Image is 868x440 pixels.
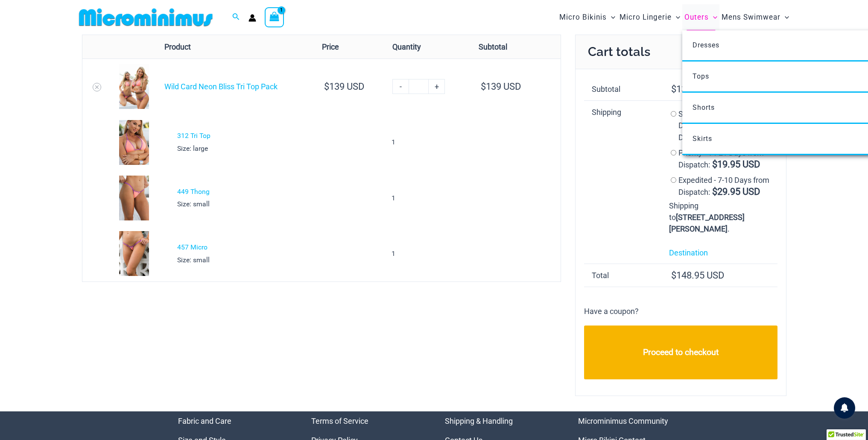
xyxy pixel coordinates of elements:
[177,198,307,211] p: small
[385,226,471,281] td: 1
[584,326,777,379] a: Proceed to checkout
[671,84,711,94] bdi: 139 USD
[232,12,240,23] a: Search icon link
[177,254,191,267] dt: Size:
[672,6,680,28] span: Menu Toggle
[178,417,231,425] a: Fabric and Care
[584,78,661,100] th: Subtotal
[385,114,471,170] td: 1
[119,176,149,220] img: Wild Card Neon Bliss 449 Thong 01
[177,142,307,155] p: large
[164,82,278,91] a: Wild Card Neon Bliss Tri Top Pack
[265,7,284,27] a: View Shopping Cart, 1 items
[409,79,429,94] input: Product quantity
[471,35,560,59] th: Subtotal
[385,35,471,59] th: Quantity
[684,6,709,28] span: Outers
[620,6,672,28] span: Micro Lingerie
[584,100,661,264] th: Shipping
[678,176,770,197] label: Expedited - 7-10 Days from Dispatch:
[311,417,368,425] a: Terms of Service
[584,264,661,287] th: Total
[119,120,149,165] img: Wild Card Neon Bliss 312 Top 03
[385,170,471,226] td: 1
[119,64,149,109] img: Wild Card Neon Bliss Tri Top Pack
[481,81,521,92] bdi: 139 USD
[177,198,191,211] dt: Size:
[576,35,786,69] h2: Cart totals
[617,4,682,30] a: Micro LingerieMenu ToggleMenu Toggle
[669,200,770,235] p: Shipping to .
[177,142,191,155] dt: Size:
[559,6,607,28] span: Micro Bikinis
[76,8,216,27] img: MM SHOP LOGO FLAT
[119,231,149,276] img: Wild Card Neon Bliss 312 Top 457 Micro 04
[671,270,676,281] span: $
[671,84,676,94] span: $
[557,4,617,30] a: Micro BikinisMenu ToggleMenu Toggle
[607,6,615,28] span: Menu Toggle
[712,186,760,197] bdi: 29.95 USD
[556,3,793,32] nav: Site Navigation
[671,270,724,281] bdi: 148.95 USD
[429,79,445,94] a: +
[445,417,513,425] a: Shipping & Handling
[693,135,712,143] span: Skirts
[177,188,210,196] a: 449 Thong
[177,243,208,251] a: 457 Micro
[392,79,409,94] a: -
[481,81,486,92] span: $
[693,72,709,80] span: Tops
[93,83,101,91] a: Remove Wild Card Neon Bliss Tri Top Pack from cart
[678,109,766,142] label: Standard Shipping - 21-30 Days from Dispatch:
[314,35,385,59] th: Price
[324,81,364,92] bdi: 139 USD
[669,213,745,233] strong: [STREET_ADDRESS][PERSON_NAME]
[693,103,715,111] span: Shorts
[177,132,210,140] a: 312 Tri Top
[157,35,314,59] th: Product
[722,6,780,28] span: Mens Swimwear
[248,14,256,22] a: Account icon link
[177,254,307,267] p: small
[712,159,717,170] span: $
[693,41,719,49] span: Dresses
[678,148,764,169] label: Priority - 14-21 Days from Dispatch:
[780,6,789,28] span: Menu Toggle
[709,6,717,28] span: Menu Toggle
[719,4,791,30] a: Mens SwimwearMenu ToggleMenu Toggle
[324,81,329,92] span: $
[712,186,717,197] span: $
[578,417,668,425] a: Microminimus Community
[669,248,708,257] a: Destination
[584,305,639,318] p: Have a coupon?
[712,159,760,170] bdi: 19.95 USD
[682,4,719,30] a: OutersMenu ToggleMenu Toggle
